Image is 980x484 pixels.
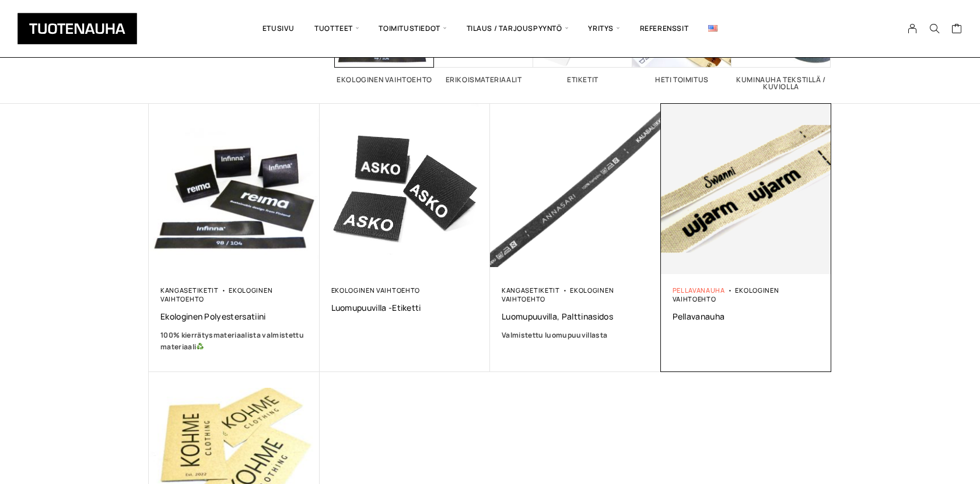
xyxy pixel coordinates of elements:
h2: Kuminauha tekstillä / kuviolla [731,76,831,90]
h2: Ekologinen vaihtoehto [335,76,434,83]
h2: Erikoismateriaalit [434,76,533,83]
a: Kangasetiketit [160,286,219,294]
a: Ekologinen vaihtoehto [160,286,272,303]
a: Cart [951,23,963,37]
a: My Account [901,23,924,34]
span: Tuotteet [304,9,369,48]
a: Pellavanauha [673,311,820,322]
a: Ekologinen vaihtoehto [331,286,420,294]
span: Valmistettu luomupuuvillasta [502,330,607,340]
a: Luomupuuvilla -etiketti [331,302,479,313]
button: Search [923,23,946,34]
h2: Heti toimitus [632,76,731,83]
span: Yritys [578,9,629,48]
a: Ekologinen vaihtoehto [502,286,614,303]
a: Etusivu [253,9,304,48]
a: Referenssit [630,9,699,48]
img: English [708,25,717,31]
h2: Etiketit [533,76,632,83]
a: Ekologinen vaihtoehto [673,286,779,303]
a: Luomupuuvilla, palttinasidos [502,311,649,322]
a: Ekologinen polyestersatiini [160,311,308,322]
a: Valmistettu luomupuuvillasta [502,329,649,341]
b: 100% kierrätysmateriaalista valmistettu materiaali [160,330,304,352]
a: Kangasetiketit [502,286,560,294]
span: Toimitustiedot [369,9,456,48]
span: Tilaus / Tarjouspyyntö [457,9,579,48]
a: 100% kierrätysmateriaalista valmistettu materiaali♻️ [160,329,308,353]
a: Pellavanauha [673,286,725,294]
img: Tuotenauha Oy [17,13,137,44]
img: ♻️ [197,343,204,350]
